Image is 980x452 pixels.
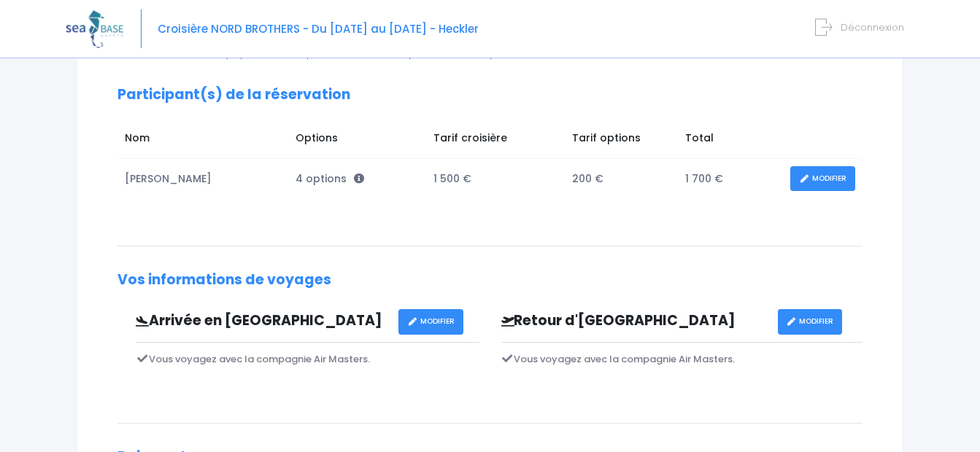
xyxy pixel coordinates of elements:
td: 200 € [565,159,679,199]
td: Tarif options [565,123,679,158]
p: Vous voyagez avec la compagnie Air Masters. [136,352,479,367]
p: Vous voyagez avec la compagnie Air Masters. [501,352,863,367]
td: Options [288,123,426,158]
a: MODIFIER [398,309,463,335]
a: MODIFIER [778,309,843,335]
a: MODIFIER [790,166,855,192]
td: Total [679,123,784,158]
h2: Participant(s) de la réservation [117,87,863,104]
td: 1 700 € [679,159,784,199]
td: Tarif croisière [426,123,565,158]
h2: Vos informations de voyages [117,272,863,289]
span: Déconnexion [841,20,904,34]
h3: Retour d'[GEOGRAPHIC_DATA] [490,313,778,330]
span: 4 options [296,171,364,186]
h3: Arrivée en [GEOGRAPHIC_DATA] [125,313,398,330]
td: 1 500 € [426,159,565,199]
td: [PERSON_NAME] [117,159,288,199]
td: Nom [117,123,288,158]
span: Croisière NORD BROTHERS - Du [DATE] au [DATE] - Heckler [158,21,479,36]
